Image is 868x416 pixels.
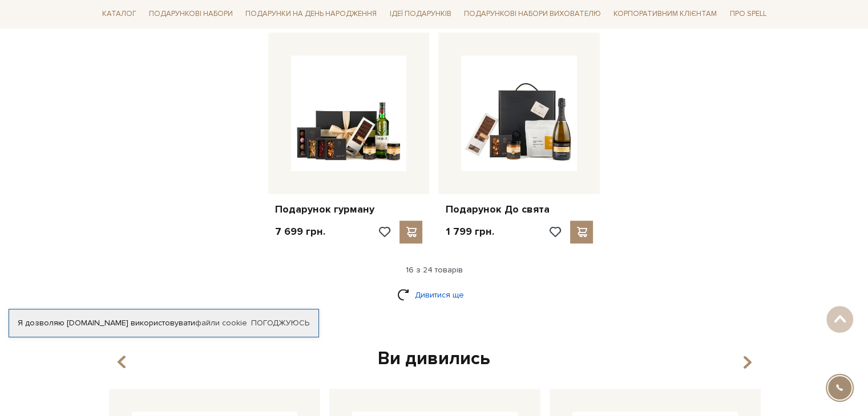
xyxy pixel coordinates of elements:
[445,225,494,238] p: 1 799 грн.
[609,5,721,24] a: Корпоративним клієнтам
[275,225,325,238] p: 7 699 грн.
[104,347,764,371] div: Ви дивились
[445,203,593,216] a: Подарунок До свята
[397,285,471,305] a: Дивитися ще
[251,318,309,328] a: Погоджуюсь
[98,6,141,23] a: Каталог
[241,6,381,23] a: Подарунки на День народження
[9,318,318,328] div: Я дозволяю [DOMAIN_NAME] використовувати
[385,6,455,23] a: Ідеї подарунків
[275,203,423,216] a: Подарунок гурману
[144,6,237,23] a: Подарункові набори
[93,265,776,275] div: 16 з 24 товарів
[459,5,605,24] a: Подарункові набори вихователю
[725,6,770,23] a: Про Spell
[195,318,247,328] a: файли cookie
